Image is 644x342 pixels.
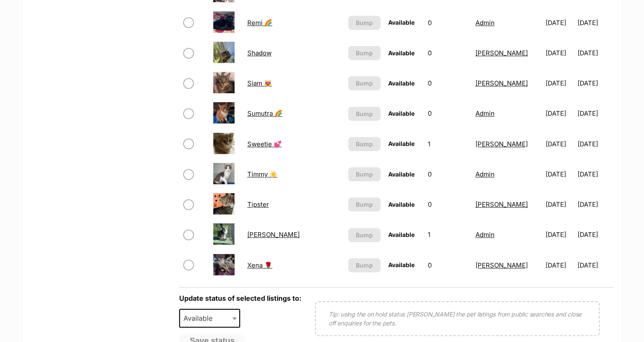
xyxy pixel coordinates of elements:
span: Bump [356,261,373,270]
span: Bump [356,170,373,179]
span: Bump [356,200,373,209]
td: [DATE] [578,220,612,249]
button: Bump [348,258,381,272]
td: [DATE] [578,129,612,159]
td: [DATE] [542,129,577,159]
button: Bump [348,197,381,211]
span: Available [388,140,415,147]
span: Bump [356,79,373,88]
td: 0 [424,190,471,219]
td: [DATE] [578,8,612,37]
td: 0 [424,99,471,128]
td: [DATE] [578,251,612,280]
td: [DATE] [542,99,577,128]
a: [PERSON_NAME] [475,140,528,148]
td: [DATE] [542,220,577,249]
a: Xena 🌹 [247,261,272,269]
td: [DATE] [578,68,612,98]
td: [DATE] [578,38,612,68]
td: [DATE] [542,190,577,219]
span: Available [388,171,415,178]
td: [DATE] [542,38,577,68]
td: [DATE] [578,190,612,219]
a: Tipster [247,200,269,208]
a: Admin [475,109,495,117]
button: Bump [348,16,381,30]
span: Available [179,309,240,328]
td: [DATE] [542,68,577,98]
p: Tip: using the on hold status [PERSON_NAME] the pet listings from public searches and close off e... [329,310,586,328]
span: Available [388,261,415,268]
td: [DATE] [578,160,612,189]
button: Bump [348,137,381,151]
td: 1 [424,129,471,159]
span: Available [388,110,415,117]
a: Remi 🌈 [247,19,272,27]
a: Admin [475,19,495,27]
td: [DATE] [542,160,577,189]
button: Bump [348,46,381,60]
span: Available [388,80,415,87]
a: Sumutra 🌈 [247,109,283,117]
td: [DATE] [542,8,577,37]
span: Available [388,201,415,208]
td: 0 [424,160,471,189]
a: [PERSON_NAME] [475,79,528,87]
a: Admin [475,170,495,178]
td: [DATE] [542,251,577,280]
a: Shadow [247,49,272,57]
td: 1 [424,220,471,249]
a: Timmy ☀️ [247,170,278,178]
td: 0 [424,8,471,37]
span: Bump [356,48,373,57]
span: Available [388,231,415,238]
span: Available [180,312,221,324]
td: 0 [424,251,471,280]
button: Bump [348,167,381,181]
span: Bump [356,18,373,27]
td: 0 [424,68,471,98]
a: [PERSON_NAME] [247,231,300,239]
button: Bump [348,107,381,121]
a: [PERSON_NAME] [475,49,528,57]
span: Bump [356,231,373,239]
span: Available [388,49,415,57]
a: [PERSON_NAME] [475,261,528,269]
a: Siam 😻 [247,79,272,87]
a: Admin [475,231,495,239]
span: Bump [356,140,373,148]
button: Bump [348,228,381,242]
td: [DATE] [578,99,612,128]
a: Sweetie 💕 [247,140,282,148]
td: 0 [424,38,471,68]
a: [PERSON_NAME] [475,200,528,208]
button: Bump [348,76,381,90]
span: Bump [356,109,373,118]
span: Available [388,19,415,26]
label: Update status of selected listings to: [179,294,301,302]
